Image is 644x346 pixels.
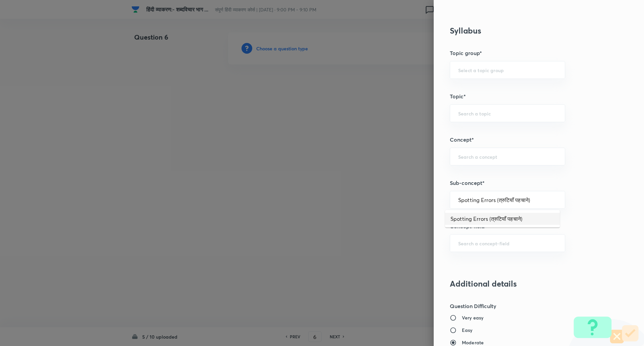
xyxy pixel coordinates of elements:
[445,213,560,225] li: Spotting Errors (त्रुटियाँ पहचाने)
[450,26,605,36] h3: Syllabus
[462,327,473,334] h6: Easy
[450,136,605,144] h5: Concept*
[462,339,484,346] h6: Moderate
[561,199,562,201] button: Close
[462,314,483,321] h6: Very easy
[458,240,557,246] input: Search a concept-field
[561,113,562,114] button: Open
[450,92,605,100] h5: Topic*
[450,279,605,289] h3: Additional details
[458,153,557,160] input: Search a concept
[458,67,557,73] input: Select a topic group
[561,243,562,244] button: Open
[450,302,605,310] h5: Question Difficulty
[450,179,605,187] h5: Sub-concept*
[458,197,557,203] input: Search a sub-concept
[458,110,557,116] input: Search a topic
[561,156,562,157] button: Open
[450,49,605,57] h5: Topic group*
[561,69,562,71] button: Open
